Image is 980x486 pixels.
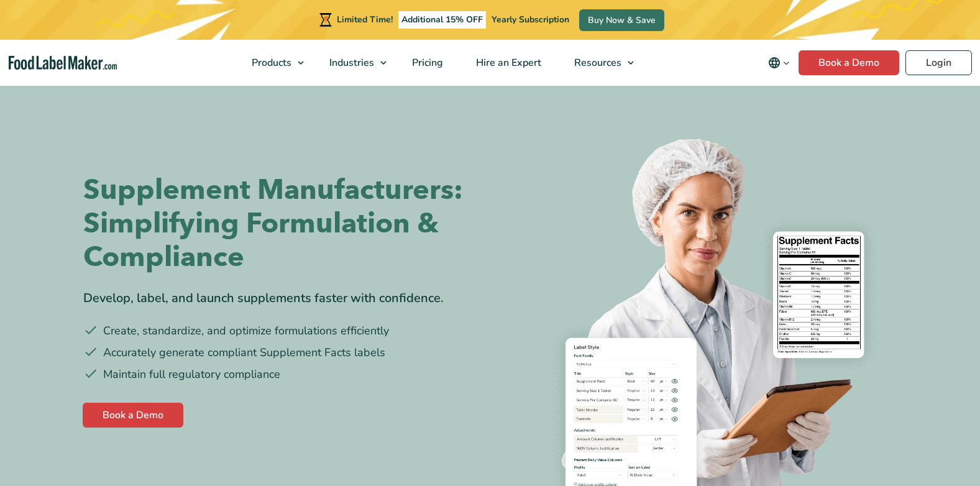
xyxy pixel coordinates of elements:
span: Products [248,56,293,70]
a: Food Label Maker homepage [9,56,117,70]
div: Develop, label, and launch supplements faster with confidence. [83,289,481,308]
a: Book a Demo [799,50,899,75]
a: Pricing [396,40,457,86]
a: Products [236,40,310,86]
a: Hire an Expert [460,40,555,86]
a: Login [905,50,972,75]
span: Additional 15% OFF [398,11,486,29]
span: Industries [326,56,375,70]
button: Change language [759,50,799,75]
span: Hire an Expert [472,56,543,70]
a: Buy Now & Save [579,9,664,31]
a: Resources [558,40,640,86]
a: Industries [313,40,393,86]
span: Limited Time! [337,14,393,25]
li: Create, standardize, and optimize formulations efficiently [83,323,481,339]
span: Yearly Subscription [492,14,569,25]
span: Pricing [408,56,444,70]
a: Book a Demo [83,403,183,428]
li: Maintain full regulatory compliance [83,366,481,383]
span: Resources [570,56,623,70]
li: Accurately generate compliant Supplement Facts labels [83,344,481,361]
h1: Supplement Manufacturers: Simplifying Formulation & Compliance [83,173,481,274]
